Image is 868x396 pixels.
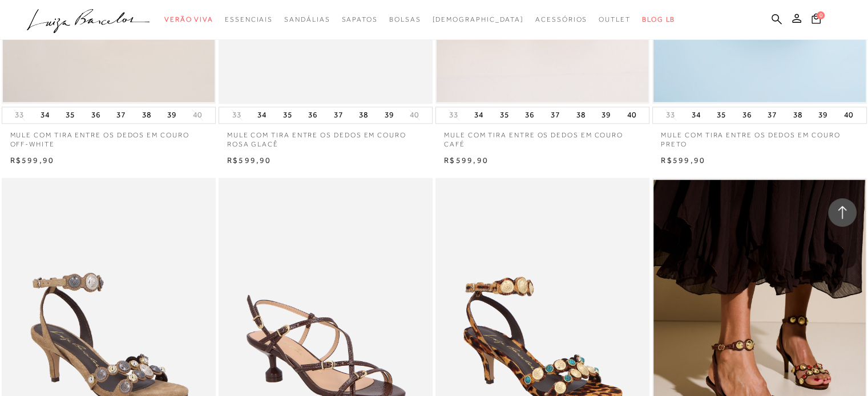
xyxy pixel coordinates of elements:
button: 0 [808,13,824,28]
span: R$599,90 [227,156,272,165]
button: 33 [229,109,245,120]
span: Bolsas [389,15,421,23]
a: categoryNavScreenReaderText [164,9,213,30]
span: Sandálias [284,15,330,23]
a: categoryNavScreenReaderText [341,9,377,30]
span: R$599,90 [444,156,488,165]
span: R$599,90 [661,156,705,165]
button: 36 [305,107,321,123]
a: MULE COM TIRA ENTRE OS DEDOS EM COURO OFF-WHITE [2,124,216,150]
span: [DEMOGRAPHIC_DATA] [432,15,524,23]
a: MULE COM TIRA ENTRE OS DEDOS EM COURO CAFÉ [435,124,649,150]
a: categoryNavScreenReaderText [284,9,330,30]
a: MULE COM TIRA ENTRE OS DEDOS EM COURO ROSA GLACÊ [219,124,433,150]
a: MULE COM TIRA ENTRE OS DEDOS EM COURO PRETO [652,124,866,150]
button: 35 [62,107,78,123]
button: 40 [189,109,205,120]
button: 38 [790,107,806,123]
button: 34 [37,107,53,123]
button: 34 [688,107,704,123]
button: 38 [139,107,155,123]
a: categoryNavScreenReaderText [599,9,631,30]
button: 39 [598,107,614,123]
button: 40 [623,107,639,123]
a: categoryNavScreenReaderText [225,9,273,30]
a: categoryNavScreenReaderText [389,9,421,30]
span: 0 [817,11,825,19]
button: 36 [739,107,755,123]
button: 33 [11,109,27,120]
button: 35 [496,107,512,123]
button: 36 [88,107,104,123]
button: 37 [764,107,780,123]
button: 39 [164,107,180,123]
span: Verão Viva [164,15,213,23]
span: R$599,90 [10,156,55,165]
button: 40 [406,109,422,120]
span: Essenciais [225,15,273,23]
a: noSubCategoriesText [432,9,524,30]
button: 37 [547,107,563,123]
span: Outlet [599,15,631,23]
button: 37 [330,107,346,123]
button: 38 [572,107,588,123]
span: Acessórios [535,15,587,23]
span: BLOG LB [642,15,675,23]
button: 33 [663,109,679,120]
button: 37 [113,107,129,123]
a: categoryNavScreenReaderText [535,9,587,30]
button: 36 [522,107,538,123]
span: Sapatos [341,15,377,23]
button: 34 [254,107,270,123]
button: 40 [841,107,857,123]
button: 38 [356,107,372,123]
button: 35 [713,107,729,123]
a: BLOG LB [642,9,675,30]
button: 35 [280,107,296,123]
button: 39 [381,107,397,123]
button: 34 [471,107,487,123]
button: 39 [815,107,831,123]
button: 33 [446,109,462,120]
